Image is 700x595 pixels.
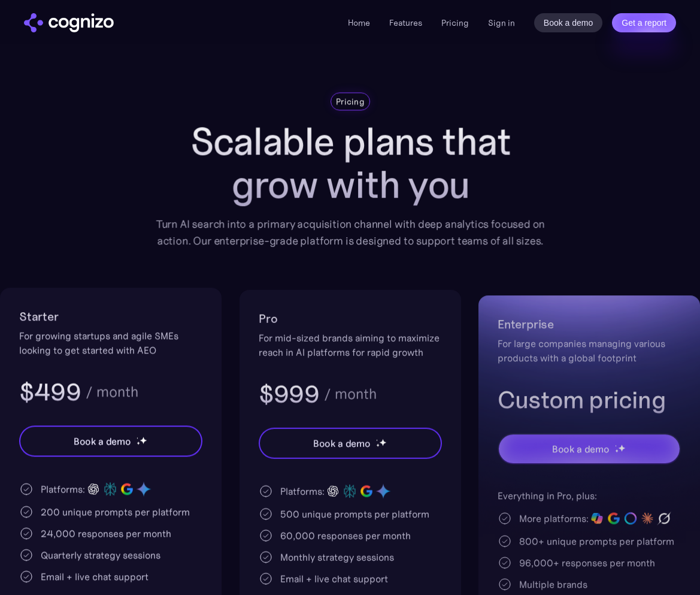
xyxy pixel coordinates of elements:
[259,309,442,328] h2: Pro
[441,17,469,28] a: Pricing
[313,436,370,451] div: Book a demo
[498,336,681,365] div: For large companies managing various products with a global footprint
[612,13,676,32] a: Get a report
[336,95,365,107] div: Pricing
[259,428,442,459] a: Book a demostarstarstar
[618,444,626,452] img: star
[19,425,202,457] a: Book a demostarstarstar
[348,17,370,28] a: Home
[24,13,114,32] img: cognizo logo
[615,449,619,453] img: star
[19,376,81,407] h3: $499
[519,511,589,525] div: More platforms:
[259,331,442,360] div: For mid-sized brands aiming to maximize reach in AI platforms for rapid growth
[552,442,610,456] div: Book a demo
[534,13,603,32] a: Book a demo
[41,548,160,562] div: Quarterly strategy sessions
[519,555,655,570] div: 96,000+ responses per month
[498,384,681,415] h3: Custom pricing
[19,328,202,357] div: For growing startups and agile SMEs looking to get started with AEO
[86,385,138,399] div: / month
[389,17,422,28] a: Features
[519,577,587,591] div: Multiple brands
[24,13,114,32] a: home
[137,441,141,445] img: star
[259,379,319,410] h3: $999
[280,484,325,499] div: Platforms:
[375,443,380,448] img: star
[41,482,85,496] div: Platforms:
[378,438,386,446] img: star
[74,434,131,448] div: Book a demo
[147,216,553,249] div: Turn AI search into a primary acquisition channel with deep analytics focused on action. Our ente...
[41,505,190,519] div: 200 unique prompts per platform
[519,534,674,548] div: 800+ unique prompts per platform
[19,307,202,326] h2: Starter
[488,16,515,30] a: Sign in
[280,550,394,564] div: Monthly strategy sessions
[41,569,149,584] div: Email + live chat support
[280,507,429,521] div: 500 unique prompts per platform
[498,315,681,334] h2: Enterprise
[140,436,147,444] img: star
[280,572,388,586] div: Email + live chat support
[147,120,553,206] h1: Scalable plans that grow with you
[615,445,617,446] img: star
[498,433,681,464] a: Book a demostarstarstar
[375,439,377,441] img: star
[41,526,171,540] div: 24,000 responses per month
[137,437,138,439] img: star
[280,528,411,543] div: 60,000 responses per month
[498,488,681,503] div: Everything in Pro, plus:
[323,387,376,401] div: / month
